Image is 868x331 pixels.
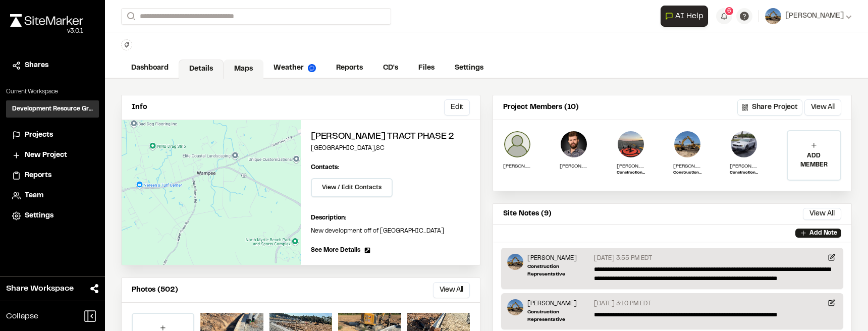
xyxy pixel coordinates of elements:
[804,99,841,116] button: View All
[10,27,83,36] div: Oh geez...please don't...
[527,299,590,308] p: [PERSON_NAME]
[311,144,470,153] p: [GEOGRAPHIC_DATA] , SC
[503,102,579,113] p: Project Members (10)
[25,170,51,181] span: Reports
[617,162,645,170] p: [PERSON_NAME]
[730,170,758,176] p: Construction Representative
[594,299,651,308] p: [DATE] 3:10 PM EDT
[445,59,494,78] a: Settings
[25,60,48,71] span: Shares
[263,59,326,78] a: Weather
[132,285,178,296] p: Photos (502)
[6,283,74,295] span: Share Workspace
[560,130,588,158] img: William Bartholomew
[433,282,470,298] button: View All
[311,178,393,197] button: View / Edit Contacts
[503,208,552,219] p: Site Notes (9)
[132,102,147,113] p: Info
[12,170,93,181] a: Reports
[765,8,781,24] img: User
[25,150,67,161] span: New Project
[25,190,43,201] span: Team
[224,60,263,79] a: Maps
[25,130,53,141] span: Projects
[121,39,132,50] button: Edit Tags
[617,170,645,176] p: Construction Manager
[311,130,470,144] h2: [PERSON_NAME] Tract Phase 2
[785,11,844,22] span: [PERSON_NAME]
[25,210,53,222] span: Settings
[326,59,373,78] a: Reports
[594,254,652,263] p: [DATE] 3:55 PM EDT
[560,162,588,170] p: [PERSON_NAME]
[788,151,840,170] p: ADD MEMBER
[12,60,93,71] a: Shares
[661,6,712,27] div: Open AI Assistant
[803,208,841,220] button: View All
[673,130,701,158] img: Ross Edwards
[730,130,758,158] img: Timothy Clark
[716,8,732,24] button: 6
[737,99,802,116] button: Share Project
[527,254,590,263] p: [PERSON_NAME]
[121,59,179,78] a: Dashboard
[673,162,701,170] p: [PERSON_NAME]
[408,59,445,78] a: Files
[121,8,139,25] button: Search
[675,10,703,22] span: AI Help
[308,64,316,72] img: precipai.png
[10,14,83,27] img: rebrand.png
[809,229,837,238] p: Add Note
[12,190,93,201] a: Team
[311,246,360,255] span: See More Details
[673,170,701,176] p: Construction Representative
[617,130,645,158] img: Zach Thompson
[444,99,470,116] button: Edit
[311,163,339,172] p: Contacts:
[507,254,523,270] img: Ross Edwards
[661,6,708,27] button: Open AI Assistant
[12,210,93,222] a: Settings
[503,162,531,170] p: [PERSON_NAME]
[179,60,224,79] a: Details
[727,7,731,16] span: 6
[6,87,99,96] p: Current Workspace
[311,227,470,236] p: New development off of [GEOGRAPHIC_DATA]
[12,130,93,141] a: Projects
[12,150,93,161] a: New Project
[527,263,590,278] p: Construction Representative
[311,213,470,223] p: Description:
[527,308,590,323] p: Construction Representative
[507,299,523,315] img: Ross Edwards
[503,130,531,158] img: Jason Hager
[6,310,38,322] span: Collapse
[373,59,408,78] a: CD's
[730,162,758,170] p: [PERSON_NAME]
[765,8,852,24] button: [PERSON_NAME]
[12,104,93,114] h3: Development Resource Group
